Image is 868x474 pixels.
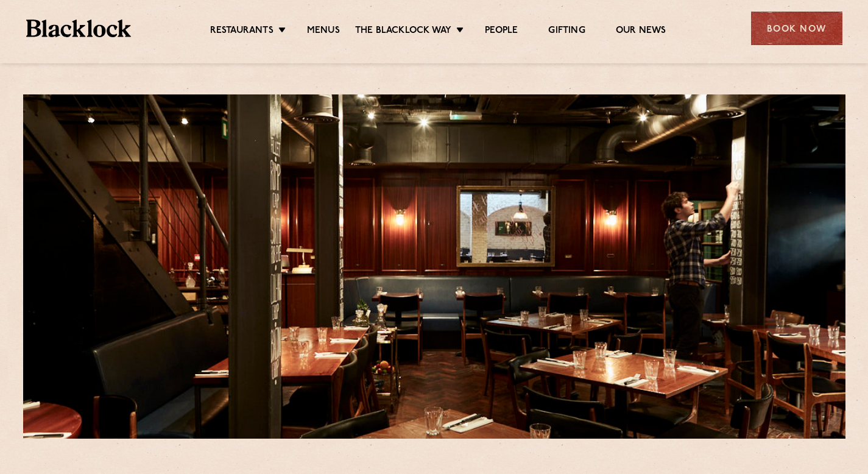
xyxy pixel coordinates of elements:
[355,25,451,38] a: The Blacklock Way
[307,25,340,38] a: Menus
[548,25,585,38] a: Gifting
[751,12,842,45] div: Book Now
[616,25,666,38] a: Our News
[210,25,273,38] a: Restaurants
[485,25,518,38] a: People
[26,19,132,37] img: BL_Textured_Logo-footer-cropped.svg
